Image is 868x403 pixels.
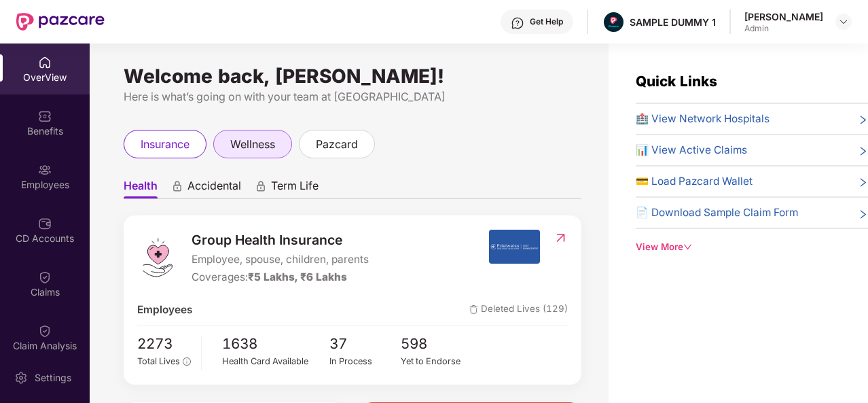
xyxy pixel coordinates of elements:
div: Admin [744,23,823,34]
span: right [858,113,868,127]
span: 598 [401,333,473,355]
img: svg+xml;base64,PHN2ZyBpZD0iQ2xhaW0iIHhtbG5zPSJodHRwOi8vd3d3LnczLm9yZy8yMDAwL3N2ZyIgd2lkdGg9IjIwIi... [38,270,52,284]
span: insurance [141,136,189,153]
span: ₹5 Lakhs, ₹6 Lakhs [248,270,347,283]
div: In Process [329,355,401,368]
img: svg+xml;base64,PHN2ZyBpZD0iQmVuZWZpdHMiIHhtbG5zPSJodHRwOi8vd3d3LnczLm9yZy8yMDAwL3N2ZyIgd2lkdGg9Ij... [38,109,52,123]
div: Health Card Available [222,355,329,368]
span: 1638 [222,333,329,355]
span: pazcard [316,136,358,153]
div: [PERSON_NAME] [744,10,823,23]
span: Deleted Lives (129) [469,302,568,318]
img: svg+xml;base64,PHN2ZyBpZD0iSGVscC0zMngzMiIgeG1sbnM9Imh0dHA6Ly93d3cudzMub3JnLzIwMDAvc3ZnIiB3aWR0aD... [511,16,524,30]
img: svg+xml;base64,PHN2ZyBpZD0iU2V0dGluZy0yMHgyMCIgeG1sbnM9Imh0dHA6Ly93d3cudzMub3JnLzIwMDAvc3ZnIiB3aW... [14,371,28,385]
span: 💳 Load Pazcard Wallet [636,173,753,190]
div: Yet to Endorse [401,355,473,368]
span: 📄 Download Sample Claim Form [636,205,798,221]
img: Pazcare_Alternative_logo-01-01.png [604,12,623,32]
div: Here is what’s going on with your team at [GEOGRAPHIC_DATA] [124,88,581,105]
img: deleteIcon [469,305,478,314]
img: RedirectIcon [554,231,568,245]
div: Settings [31,371,75,385]
div: Get Help [530,16,563,27]
span: right [858,176,868,190]
span: Term Life [271,179,319,198]
img: New Pazcare Logo [16,13,105,31]
img: svg+xml;base64,PHN2ZyBpZD0iQ0RfQWNjb3VudHMiIGRhdGEtbmFtZT0iQ0QgQWNjb3VudHMiIHhtbG5zPSJodHRwOi8vd3... [38,217,52,230]
div: View More [636,240,868,254]
span: right [858,207,868,221]
img: svg+xml;base64,PHN2ZyBpZD0iQ2xhaW0iIHhtbG5zPSJodHRwOi8vd3d3LnczLm9yZy8yMDAwL3N2ZyIgd2lkdGg9IjIwIi... [38,324,52,338]
span: Accidental [187,179,241,198]
div: SAMPLE DUMMY 1 [630,16,716,29]
span: right [858,145,868,158]
div: animation [171,180,183,192]
span: Health [124,179,158,198]
img: insurerIcon [489,230,540,264]
span: Quick Links [636,73,717,90]
img: svg+xml;base64,PHN2ZyBpZD0iSG9tZSIgeG1sbnM9Imh0dHA6Ly93d3cudzMub3JnLzIwMDAvc3ZnIiB3aWR0aD0iMjAiIG... [38,56,52,69]
span: Group Health Insurance [192,230,369,250]
span: Employees [137,302,192,318]
span: 2273 [137,333,191,355]
span: wellness [230,136,275,153]
img: svg+xml;base64,PHN2ZyBpZD0iRW1wbG95ZWVzIiB4bWxucz0iaHR0cDovL3d3dy53My5vcmcvMjAwMC9zdmciIHdpZHRoPS... [38,163,52,177]
span: 📊 View Active Claims [636,142,747,158]
span: Employee, spouse, children, parents [192,251,369,268]
div: Welcome back, [PERSON_NAME]! [124,71,581,82]
div: Coverages: [192,269,369,285]
span: 37 [329,333,401,355]
span: info-circle [183,357,190,365]
img: svg+xml;base64,PHN2ZyBpZD0iRHJvcGRvd24tMzJ4MzIiIHhtbG5zPSJodHRwOi8vd3d3LnczLm9yZy8yMDAwL3N2ZyIgd2... [838,16,849,27]
span: down [683,243,692,251]
div: animation [255,180,267,192]
span: Total Lives [137,356,180,366]
img: logo [137,237,178,278]
span: 🏥 View Network Hospitals [636,111,770,127]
